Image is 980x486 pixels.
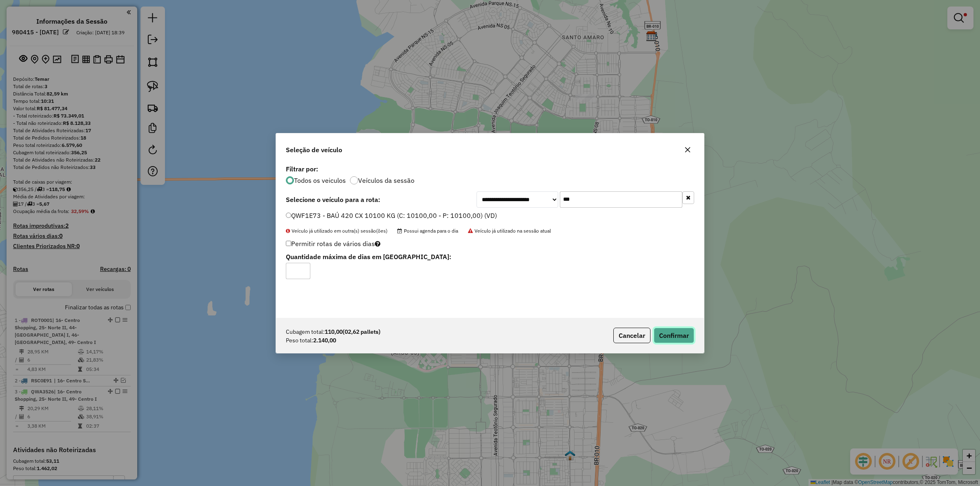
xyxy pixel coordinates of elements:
[397,228,458,234] span: Possui agenda para o dia
[343,328,381,335] span: (02,62 pallets)
[325,328,381,336] strong: 110,00
[286,211,497,220] label: QWF1E73 - BAÚ 420 CX 10100 KG (C: 10100,00 - P: 10100,00) (VD)
[286,213,291,218] input: QWF1E73 - BAÚ 420 CX 10100 KG (C: 10100,00 - P: 10100,00) (VD)
[375,240,381,247] i: Selecione pelo menos um veículo
[286,241,291,246] input: Permitir rotas de vários dias
[286,236,381,251] label: Permitir rotas de vários dias
[654,328,694,343] button: Confirmar
[313,336,336,345] strong: 2.140,00
[358,177,414,184] label: Veículos da sessão
[286,195,380,204] strong: Selecione o veículo para a rota:
[286,228,388,234] span: Veículo já utilizado em outra(s) sessão(ões)
[468,228,551,234] span: Veículo já utilizado na sessão atual
[613,328,650,343] button: Cancelar
[286,252,555,262] label: Quantidade máxima de dias em [GEOGRAPHIC_DATA]:
[294,177,346,184] label: Todos os veiculos
[286,145,342,155] span: Seleção de veículo
[286,328,325,336] span: Cubagem total:
[286,164,694,174] label: Filtrar por:
[286,336,313,345] span: Peso total:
